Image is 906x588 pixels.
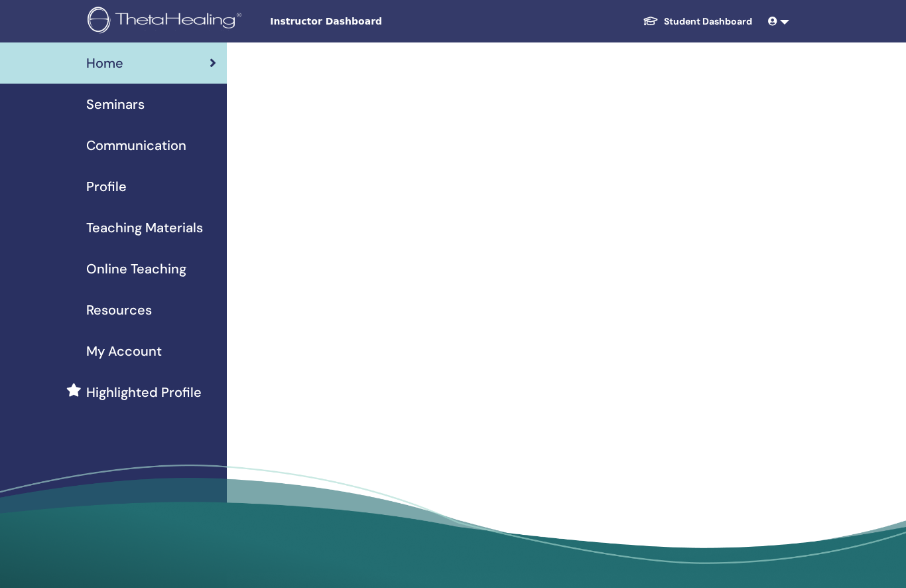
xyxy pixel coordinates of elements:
[86,218,203,238] span: Teaching Materials
[86,259,186,279] span: Online Teaching
[86,177,127,196] span: Profile
[643,15,659,27] img: graduation-cap-white.svg
[86,94,145,114] span: Seminars
[632,9,763,34] a: Student Dashboard
[86,382,202,402] span: Highlighted Profile
[86,135,186,155] span: Communication
[270,15,469,29] span: Instructor Dashboard
[86,300,152,320] span: Resources
[86,341,162,361] span: My Account
[86,53,123,73] span: Home
[88,7,246,37] img: logo.png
